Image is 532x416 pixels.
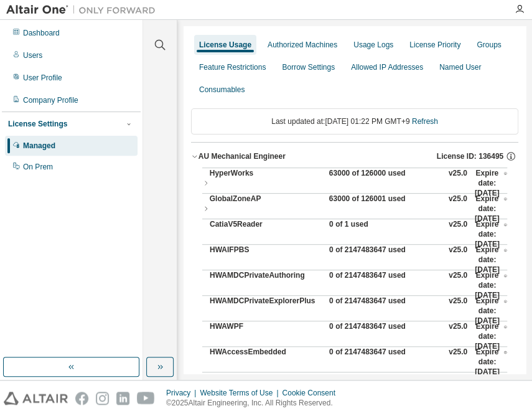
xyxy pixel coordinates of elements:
[23,162,53,172] div: On Prem
[282,388,342,398] div: Cookie Consent
[437,151,503,161] span: License ID: 136495
[477,40,501,50] div: Groups
[210,321,507,351] button: HWAWPF0 of 2147483647 usedv25.0Expire date:[DATE]
[210,296,322,326] div: HWAMDCPrivateExplorerPlus
[210,321,322,351] div: HWAWPF
[137,392,155,405] img: youtube.svg
[449,372,467,402] div: v25.0
[409,40,460,50] div: License Priority
[449,219,467,249] div: v25.0
[23,28,60,38] div: Dashboard
[23,50,42,60] div: Users
[329,168,441,198] div: 63000 of 126000 used
[210,245,322,275] div: HWAIFPBS
[191,108,518,135] div: Last updated at: [DATE] 01:22 PM GMT+9
[166,388,200,398] div: Privacy
[329,372,441,402] div: 0 of 2147483647 used
[475,270,507,300] div: Expire date: [DATE]
[210,372,322,402] div: HWActivate
[329,321,441,351] div: 0 of 2147483647 used
[210,219,322,249] div: CatiaV5Reader
[329,245,441,275] div: 0 of 2147483647 used
[210,347,507,377] button: HWAccessEmbedded0 of 2147483647 usedv25.0Expire date:[DATE]
[475,296,507,326] div: Expire date: [DATE]
[475,168,507,198] div: Expire date: [DATE]
[475,194,507,224] div: Expire date: [DATE]
[210,168,322,198] div: HyperWorks
[4,392,68,405] img: altair_logo.svg
[329,347,441,377] div: 0 of 2147483647 used
[351,62,423,72] div: Allowed IP Addresses
[475,219,507,249] div: Expire date: [DATE]
[198,151,286,161] div: AU Mechanical Engineer
[199,62,266,72] div: Feature Restrictions
[166,398,343,409] p: © 2025 Altair Engineering, Inc. All Rights Reserved.
[412,117,438,126] a: Refresh
[329,296,441,326] div: 0 of 2147483647 used
[6,4,162,16] img: Altair One
[439,62,481,72] div: Named User
[449,347,467,377] div: v25.0
[329,270,441,300] div: 0 of 2147483647 used
[449,245,467,275] div: v25.0
[210,372,507,402] button: HWActivate0 of 2147483647 usedv25.0Expire date:[DATE]
[449,194,467,224] div: v25.0
[23,141,55,151] div: Managed
[449,270,467,300] div: v25.0
[475,347,507,377] div: Expire date: [DATE]
[210,219,507,249] button: CatiaV5Reader0 of 1 usedv25.0Expire date:[DATE]
[210,270,507,300] button: HWAMDCPrivateAuthoring0 of 2147483647 usedv25.0Expire date:[DATE]
[449,321,467,351] div: v25.0
[210,347,322,377] div: HWAccessEmbedded
[23,73,62,83] div: User Profile
[202,194,507,224] button: GlobalZoneAP63000 of 126001 usedv25.0Expire date:[DATE]
[329,194,441,224] div: 63000 of 126001 used
[200,388,282,398] div: Website Terms of Use
[210,245,507,275] button: HWAIFPBS0 of 2147483647 usedv25.0Expire date:[DATE]
[449,296,467,326] div: v25.0
[8,119,67,129] div: License Settings
[210,296,507,326] button: HWAMDCPrivateExplorerPlus0 of 2147483647 usedv25.0Expire date:[DATE]
[199,40,251,50] div: License Usage
[449,168,467,198] div: v25.0
[475,372,507,402] div: Expire date: [DATE]
[75,392,88,405] img: facebook.svg
[268,40,337,50] div: Authorized Machines
[191,143,518,170] button: AU Mechanical EngineerLicense ID: 136495
[96,392,109,405] img: instagram.svg
[329,219,441,249] div: 0 of 1 used
[199,85,245,95] div: Consumables
[282,62,335,72] div: Borrow Settings
[210,270,322,300] div: HWAMDCPrivateAuthoring
[353,40,393,50] div: Usage Logs
[116,392,129,405] img: linkedin.svg
[23,95,78,105] div: Company Profile
[475,245,507,275] div: Expire date: [DATE]
[475,321,507,351] div: Expire date: [DATE]
[210,194,322,224] div: GlobalZoneAP
[202,168,507,198] button: HyperWorks63000 of 126000 usedv25.0Expire date:[DATE]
